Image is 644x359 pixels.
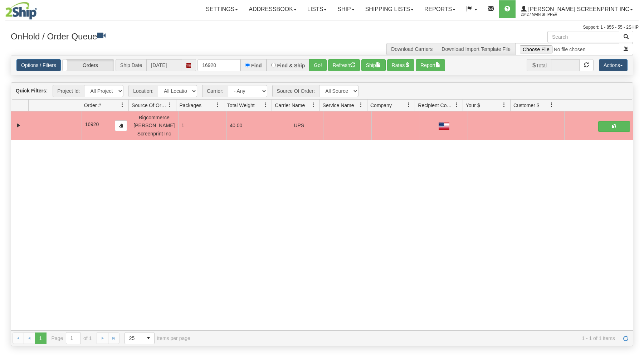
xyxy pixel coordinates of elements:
[521,11,575,18] span: 2642 / Main Shipper
[361,59,386,71] button: Ship
[164,99,176,111] a: Source Of Order filter column settings
[516,0,638,18] a: [PERSON_NAME] Screenprint Inc 2642 / Main Shipper
[332,0,360,18] a: Ship
[307,99,319,111] a: Carrier Name filter column settings
[128,85,158,97] span: Location:
[197,59,240,71] input: Order #
[309,59,327,71] button: Go!
[277,63,305,68] label: Find & Ship
[11,83,633,100] div: grid toolbar
[360,0,419,18] a: Shipping lists
[515,43,619,55] input: Import
[35,332,46,344] span: Page 1
[598,121,630,132] button: Shipping Documents
[84,102,101,109] span: Order #
[230,123,242,128] span: 40.00
[620,332,631,344] a: Refresh
[370,102,392,109] span: Company
[328,59,360,71] button: Refresh
[5,24,639,30] div: Support: 1 - 855 - 55 - 2SHIP
[125,332,155,344] span: Page sizes drop down
[441,46,511,52] a: Download Import Template File
[355,99,367,111] a: Service Name filter column settings
[498,99,510,111] a: Your $ filter column settings
[212,99,224,111] a: Packages filter column settings
[53,85,84,97] span: Project Id:
[227,102,255,109] span: Total Weight
[278,121,320,129] div: UPS
[275,102,305,109] span: Carrier Name
[116,59,146,71] span: Ship Date
[16,59,61,71] a: Options / Filters
[387,59,415,71] button: Rates
[179,102,201,109] span: Packages
[513,102,539,109] span: Customer $
[85,121,99,127] span: 16920
[132,102,167,109] span: Source Of Order
[125,332,190,344] span: items per page
[527,59,551,71] span: Total
[439,123,449,130] img: US
[202,85,228,97] span: Carrier:
[14,121,23,130] a: Collapse
[115,120,127,131] button: Copy to clipboard
[116,99,128,111] a: Order # filter column settings
[181,123,184,128] span: 1
[546,99,558,111] a: Customer $ filter column settings
[466,102,480,109] span: Your $
[302,0,332,18] a: Lists
[418,102,454,109] span: Recipient Country
[416,59,445,71] button: Report
[16,87,48,94] label: Quick Filters:
[547,31,619,43] input: Search
[259,99,272,111] a: Total Weight filter column settings
[391,46,433,52] a: Download Carriers
[200,0,243,18] a: Settings
[66,332,80,344] input: Page 1
[251,63,262,68] label: Find
[52,332,92,344] span: Page of 1
[5,2,37,20] img: logo2642.jpg
[419,0,461,18] a: Reports
[323,102,354,109] span: Service Name
[129,335,138,342] span: 25
[200,335,615,341] span: 1 - 1 of 1 items
[599,59,628,71] button: Actions
[450,99,463,111] a: Recipient Country filter column settings
[133,114,175,138] div: Bigcommerce [PERSON_NAME] Screenprint Inc
[243,0,302,18] a: Addressbook
[628,143,643,216] iframe: chat widget
[272,85,319,97] span: Source Of Order:
[143,332,154,344] span: select
[63,59,114,71] label: Orders
[619,31,633,43] button: Search
[527,6,629,12] span: [PERSON_NAME] Screenprint Inc
[11,31,317,41] h3: OnHold / Order Queue
[402,99,415,111] a: Company filter column settings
